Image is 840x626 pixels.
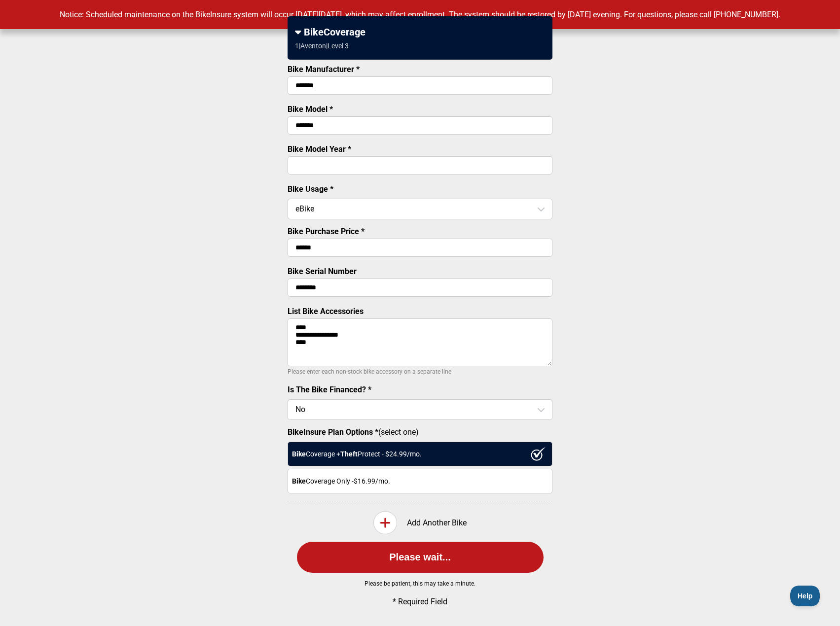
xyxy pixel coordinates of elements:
label: (select one) [288,427,552,437]
div: BikeCoverage [295,26,545,38]
div: Coverage + Protect - $ 24.99 /mo. [288,442,552,466]
div: 1 | Aventon | Level 3 [295,42,349,50]
img: ux1sgP1Haf775SAghJI38DyDlYP+32lKFAAAAAElFTkSuQmCC [531,447,546,461]
strong: BikeInsure Plan Options * [288,427,378,437]
p: Please be patient, this may take a minute. [272,580,568,587]
label: Bike Model Year * [288,144,351,154]
button: Please wait... [297,542,544,573]
div: Coverage Only - $16.99 /mo. [288,469,552,493]
label: List Bike Accessories [288,307,364,316]
div: Add Another Bike [288,511,552,534]
strong: Theft [340,450,358,458]
p: Please enter each non-stock bike accessory on a separate line [288,366,552,378]
label: Bike Model * [288,104,333,114]
label: Bike Usage * [288,184,333,194]
strong: Bike [292,477,306,485]
strong: Bike [292,450,306,458]
iframe: Toggle Customer Support [790,586,820,606]
label: Bike Purchase Price * [288,227,365,236]
label: Bike Serial Number [288,267,357,276]
p: * Required Field [304,597,536,606]
label: Is The Bike Financed? * [288,385,371,394]
label: Bike Manufacturer * [288,65,360,74]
